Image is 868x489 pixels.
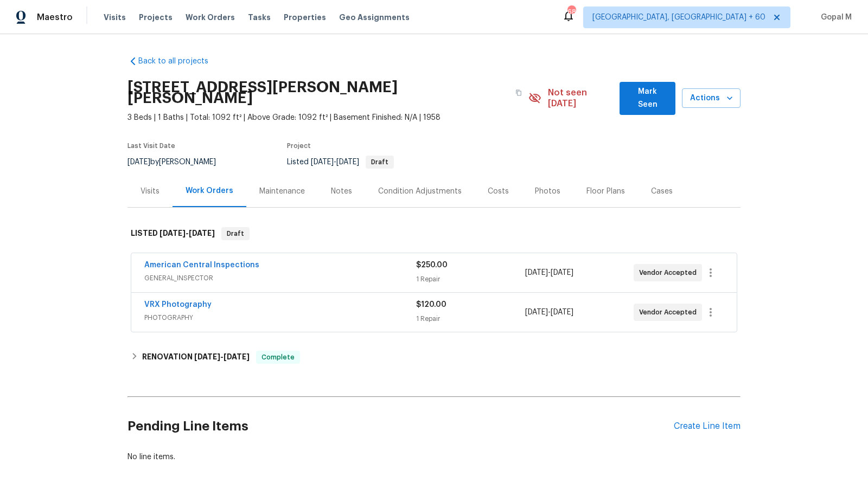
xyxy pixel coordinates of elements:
[525,308,548,316] span: [DATE]
[159,229,186,237] span: [DATE]
[525,307,573,318] span: -
[311,158,334,166] span: [DATE]
[127,452,741,462] div: No line items.
[551,308,573,316] span: [DATE]
[284,12,326,23] span: Properties
[127,216,741,251] div: LISTED [DATE]-[DATE]Draft
[127,158,150,166] span: [DATE]
[416,274,525,285] div: 1 Repair
[674,421,741,432] div: Create Line Item
[651,186,673,197] div: Cases
[186,12,235,23] span: Work Orders
[127,82,509,104] h2: [STREET_ADDRESS][PERSON_NAME][PERSON_NAME]
[551,269,573,276] span: [DATE]
[488,186,509,197] div: Costs
[144,312,416,323] span: PHOTOGRAPHY
[416,261,448,269] span: $250.00
[620,82,675,115] button: Mark Seen
[127,401,674,452] h2: Pending Line Items
[509,83,528,102] button: Copy Address
[186,185,233,196] div: Work Orders
[144,301,212,308] a: VRX Photography
[548,87,614,109] span: Not seen [DATE]
[127,112,528,123] span: 3 Beds | 1 Baths | Total: 1092 ft² | Above Grade: 1092 ft² | Basement Finished: N/A | 1958
[127,143,175,149] span: Last Visit Date
[127,56,232,67] a: Back to all projects
[144,261,259,269] a: American Central Inspections
[682,88,741,108] button: Actions
[586,186,625,197] div: Floor Plans
[142,351,250,364] h6: RENOVATION
[259,186,305,197] div: Maintenance
[127,344,741,370] div: RENOVATION [DATE]-[DATE]Complete
[127,156,229,169] div: by [PERSON_NAME]
[339,12,410,23] span: Geo Assignments
[141,186,159,197] div: Visits
[336,158,359,166] span: [DATE]
[525,267,573,278] span: -
[104,12,126,23] span: Visits
[189,229,215,237] span: [DATE]
[144,273,416,284] span: GENERAL_INSPECTOR
[567,7,575,17] div: 689
[331,186,352,197] div: Notes
[367,159,393,165] span: Draft
[378,186,462,197] div: Condition Adjustments
[691,92,732,105] span: Actions
[639,307,701,318] span: Vendor Accepted
[592,12,765,23] span: [GEOGRAPHIC_DATA], [GEOGRAPHIC_DATA] + 60
[248,14,271,21] span: Tasks
[816,12,852,23] span: Gopal M
[131,227,215,240] h6: LISTED
[159,229,215,237] span: -
[416,301,446,308] span: $120.00
[257,352,299,363] span: Complete
[194,353,250,361] span: -
[287,143,311,149] span: Project
[639,267,701,278] span: Vendor Accepted
[416,313,525,324] div: 1 Repair
[222,228,248,239] span: Draft
[311,158,359,166] span: -
[224,353,250,361] span: [DATE]
[37,12,73,23] span: Maestro
[525,269,548,276] span: [DATE]
[535,186,560,197] div: Photos
[194,353,220,361] span: [DATE]
[139,12,173,23] span: Projects
[628,85,667,112] span: Mark Seen
[287,158,394,166] span: Listed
